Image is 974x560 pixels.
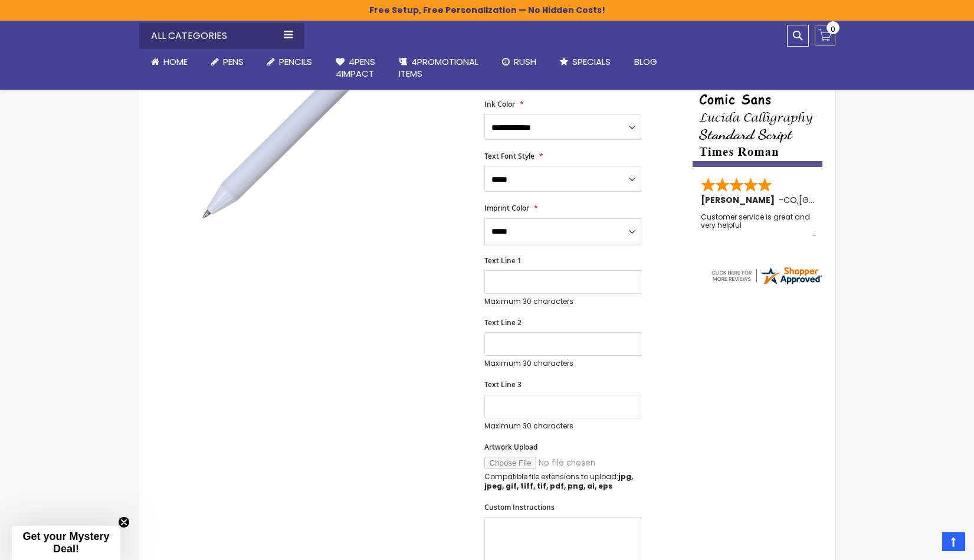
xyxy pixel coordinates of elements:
span: 4PROMOTIONAL ITEMS [399,55,478,80]
a: 4Pens4impact [324,49,387,87]
span: Ink Color [484,99,515,109]
span: Text Font Style [484,151,534,161]
a: 4PROMOTIONALITEMS [387,49,490,87]
span: [GEOGRAPHIC_DATA] [799,194,886,206]
span: Pencils [279,55,312,68]
a: Pens [199,49,255,75]
span: Home [163,55,188,68]
div: Customer service is great and very helpful [701,213,815,238]
a: Rush [490,49,548,75]
span: Text Line 1 [484,256,522,266]
p: Compatible file extensions to upload: [484,472,641,491]
a: Specials [548,49,622,75]
img: font-personalization-examples [693,53,822,167]
span: 0 [831,24,835,35]
button: Close teaser [118,516,130,528]
span: Specials [572,55,611,68]
p: Maximum 30 characters [484,359,641,368]
strong: jpg, jpeg, gif, tiff, tif, pdf, png, ai, eps [484,471,633,491]
iframe: Google Customer Reviews [877,528,974,560]
span: CO [783,194,797,206]
a: 0 [815,25,835,45]
span: Get your Mystery Deal! [22,530,109,555]
span: Text Line 3 [484,379,522,389]
span: Pens [223,55,244,68]
a: Home [139,49,199,75]
span: [PERSON_NAME] [701,194,779,206]
span: - , [779,194,886,206]
div: Get your Mystery Deal!Close teaser [12,526,120,560]
a: 4pens.com certificate URL [710,279,823,289]
a: Pencils [255,49,324,75]
p: Maximum 30 characters [484,421,641,431]
span: Imprint Color [484,203,529,213]
span: Rush [514,55,536,68]
span: Artwork Upload [484,442,537,452]
a: Blog [622,49,669,75]
img: 4pens.com widget logo [710,265,823,286]
p: Maximum 30 characters [484,297,641,306]
span: Text Line 2 [484,317,522,328]
div: All Categories [139,23,304,49]
span: Blog [634,55,657,68]
span: 4Pens 4impact [336,55,375,80]
span: Custom Instructions [484,502,555,512]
